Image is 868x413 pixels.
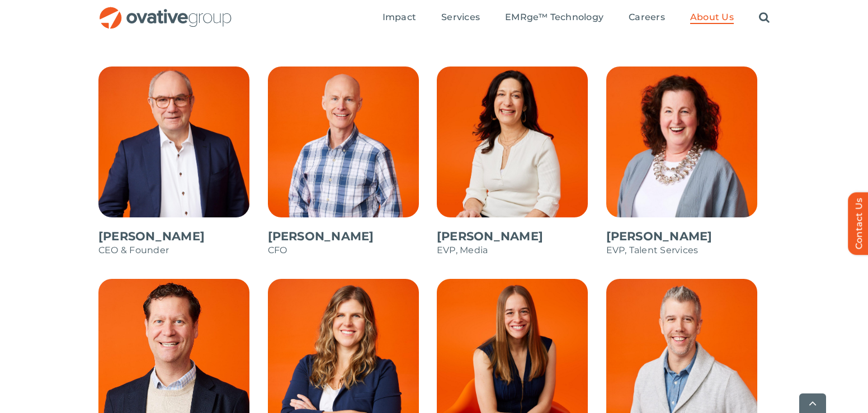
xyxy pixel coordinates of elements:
[383,12,416,24] a: Impact
[383,12,416,23] span: Impact
[690,12,734,23] span: About Us
[759,12,770,24] a: Search
[505,12,603,24] a: EMRge™ Technology
[98,6,233,16] a: OG_Full_horizontal_RGB
[441,12,480,23] span: Services
[690,12,734,24] a: About Us
[629,12,665,24] a: Careers
[629,12,665,23] span: Careers
[441,12,480,24] a: Services
[505,12,603,23] span: EMRge™ Technology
